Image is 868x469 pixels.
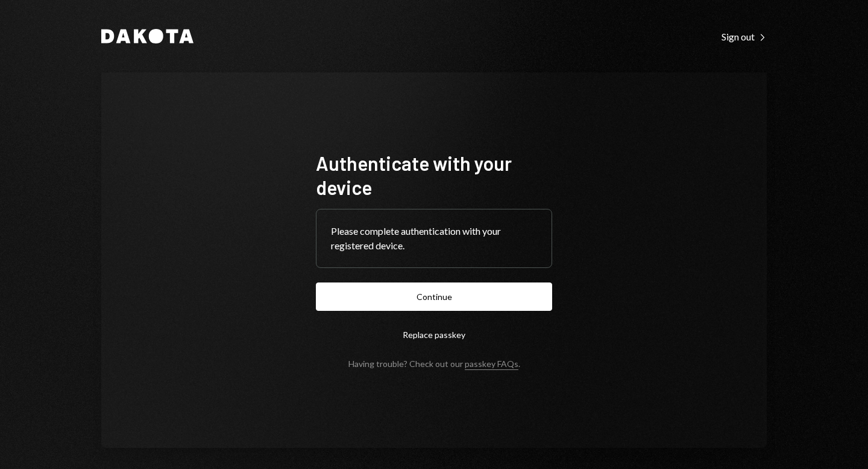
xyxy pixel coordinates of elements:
button: Replace passkey [316,321,552,349]
div: Having trouble? Check out our . [348,359,520,369]
div: Please complete authentication with your registered device. [331,224,537,253]
a: passkey FAQs [465,359,518,370]
a: Sign out [722,30,767,43]
h1: Authenticate with your device [316,151,552,199]
button: Continue [316,282,552,311]
div: Sign out [722,31,767,43]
